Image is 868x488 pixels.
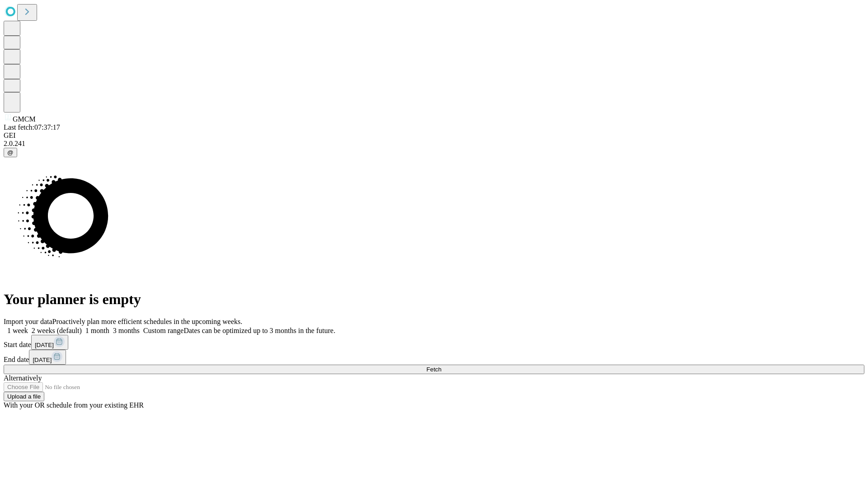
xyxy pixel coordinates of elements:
[4,335,864,350] div: Start date
[4,123,60,131] span: Last fetch: 07:37:17
[33,357,52,363] span: [DATE]
[4,392,44,401] button: Upload a file
[29,350,66,365] button: [DATE]
[4,401,144,409] span: With your OR schedule from your existing EHR
[143,327,184,334] span: Custom range
[85,327,109,334] span: 1 month
[4,350,864,365] div: End date
[4,291,864,308] h1: Your planner is empty
[4,365,864,374] button: Fetch
[31,335,68,350] button: [DATE]
[4,131,864,140] div: GEI
[184,327,335,334] span: Dates can be optimized up to 3 months in the future.
[52,318,242,325] span: Proactively plan more efficient schedules in the upcoming weeks.
[113,327,140,334] span: 3 months
[7,327,28,334] span: 1 week
[32,327,82,334] span: 2 weeks (default)
[13,115,36,123] span: GMCM
[426,366,441,373] span: Fetch
[35,342,54,348] span: [DATE]
[4,374,42,382] span: Alternatively
[4,148,17,157] button: @
[4,318,52,325] span: Import your data
[7,149,14,156] span: @
[4,140,864,148] div: 2.0.241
